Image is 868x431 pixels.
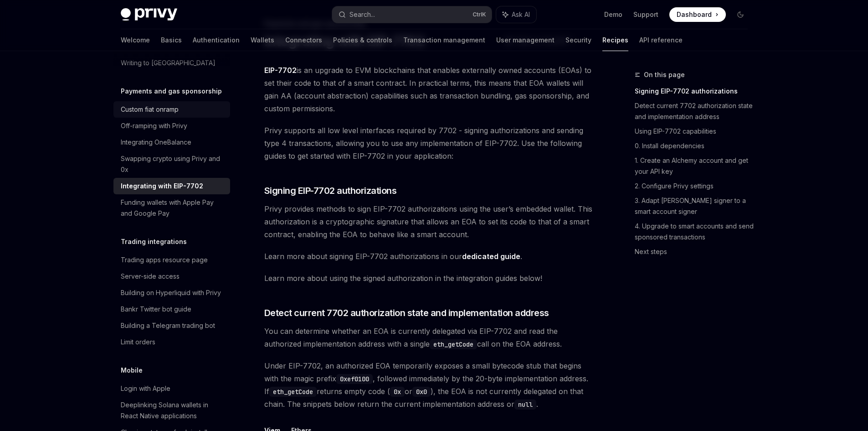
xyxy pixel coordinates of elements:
[390,387,405,397] code: 0x
[635,139,755,153] a: 0. Install dependencies
[113,285,230,301] a: Building on Hyperliquid with Privy
[113,380,230,397] a: Login with Apple
[264,64,593,115] span: is an upgrade to EVM blockchains that enables externally owned accounts (EOAs) to set their code ...
[113,268,230,285] a: Server-side access
[264,203,593,241] span: Privy provides methods to sign EIP-7702 authorizations using the user’s embedded wallet. This aut...
[639,29,683,51] a: API reference
[349,9,375,20] div: Search...
[264,272,593,285] span: Learn more about using the signed authorization in the integration guides below!
[121,29,150,51] a: Welcome
[565,29,591,51] a: Security
[121,104,179,115] div: Custom fiat onramp
[602,29,628,51] a: Recipes
[264,359,593,410] span: Under EIP-7702, an authorized EOA temporarily exposes a small bytecode stub that begins with the ...
[635,179,755,193] a: 2. Configure Privy settings
[669,7,726,22] a: Dashboard
[113,151,230,178] a: Swapping crypto using Privy and 0x
[462,252,520,261] a: dedicated guide
[635,219,755,244] a: 4. Upgrade to smart accounts and send sponsored transactions
[514,400,536,410] code: null
[121,153,225,175] div: Swapping crypto using Privy and 0x
[332,6,492,23] button: Search...CtrlK
[264,306,549,319] span: Detect current 7702 authorization state and implementation address
[285,29,322,51] a: Connectors
[251,29,274,51] a: Wallets
[121,137,191,148] div: Integrating OneBalance
[635,84,755,99] a: Signing EIP-7702 authorizations
[264,250,593,263] span: Learn more about signing EIP-7702 authorizations in our .
[113,178,230,194] a: Integrating with EIP-7702
[121,400,225,421] div: Deeplinking Solana wallets in React Native applications
[121,271,180,282] div: Server-side access
[121,236,187,247] h5: Trading integrations
[635,124,755,139] a: Using EIP-7702 capabilities
[121,197,225,219] div: Funding wallets with Apple Pay and Google Pay
[264,66,297,75] a: EIP-7702
[113,118,230,134] a: Off-ramping with Privy
[113,252,230,268] a: Trading apps resource page
[635,153,755,179] a: 1. Create an Alchemy account and get your API key
[412,387,431,397] code: 0x0
[430,339,477,349] code: eth_getCode
[633,10,658,19] a: Support
[512,10,530,19] span: Ask AI
[264,325,593,350] span: You can determine whether an EOA is currently delegated via EIP-7702 and read the authorized impl...
[121,383,170,394] div: Login with Apple
[121,365,143,376] h5: Mobile
[113,101,230,118] a: Custom fiat onramp
[496,29,555,51] a: User management
[336,374,373,384] code: 0xef0100
[333,29,392,51] a: Policies & controls
[113,194,230,222] a: Funding wallets with Apple Pay and Google Pay
[677,10,712,19] span: Dashboard
[113,397,230,424] a: Deeplinking Solana wallets in React Native applications
[635,244,755,259] a: Next steps
[264,124,593,162] span: Privy supports all low level interfaces required by 7702 - signing authorizations and sending typ...
[113,134,230,151] a: Integrating OneBalance
[121,254,208,265] div: Trading apps resource page
[644,69,685,80] span: On this page
[733,7,748,22] button: Toggle dark mode
[113,317,230,334] a: Building a Telegram trading bot
[121,120,187,131] div: Off-ramping with Privy
[635,99,755,124] a: Detect current 7702 authorization state and implementation address
[121,8,177,21] img: dark logo
[113,334,230,350] a: Limit orders
[473,11,486,18] span: Ctrl K
[604,10,622,19] a: Demo
[161,29,182,51] a: Basics
[113,301,230,317] a: Bankr Twitter bot guide
[193,29,240,51] a: Authentication
[121,86,222,97] h5: Payments and gas sponsorship
[121,320,215,331] div: Building a Telegram trading bot
[121,337,155,348] div: Limit orders
[496,6,536,23] button: Ask AI
[121,287,221,298] div: Building on Hyperliquid with Privy
[635,193,755,219] a: 3. Adapt [PERSON_NAME] signer to a smart account signer
[269,387,317,397] code: eth_getCode
[121,304,191,315] div: Bankr Twitter bot guide
[403,29,485,51] a: Transaction management
[121,181,203,192] div: Integrating with EIP-7702
[264,184,397,197] span: Signing EIP-7702 authorizations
